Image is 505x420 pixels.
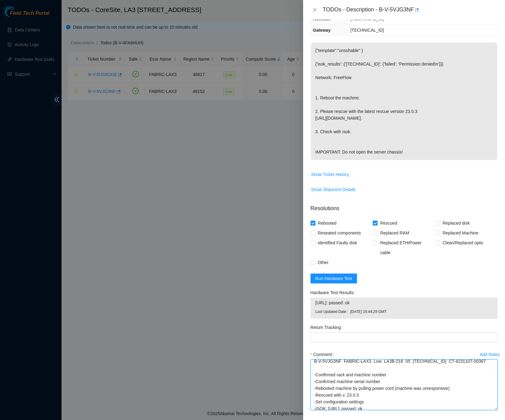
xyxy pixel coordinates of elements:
label: Comment [311,350,336,359]
input: Return Tracking [311,332,498,342]
span: Replaced Machine [440,228,481,238]
p: Resolutions [311,199,498,213]
span: Run Hardware Test [315,275,352,282]
span: Show Shipment Details [311,186,356,193]
p: {"template":"unsshable" } {'isok_results': {'[TECHNICAL_ID]': {'failed': 'Permission denied\n'}}}... [311,42,497,160]
textarea: Comment [311,359,498,410]
span: Rebooted [315,218,339,228]
span: Reseated components [315,228,363,238]
span: [TECHNICAL_ID] [351,28,384,33]
span: Rescued [378,218,399,228]
span: Show Ticket History [311,171,349,178]
span: Replaced ETH/Power cable [378,238,435,258]
button: Add Notes [479,350,500,359]
span: [URL]: passed: ok [315,299,493,306]
button: Show Shipment Details [311,185,356,194]
span: close [312,7,317,12]
button: Close [311,7,319,13]
button: Show Ticket History [311,170,349,179]
div: TODOs - Description - B-V-5VJG3NF [323,5,498,15]
span: Gateway [313,28,331,33]
span: Identified Faulty disk [315,238,360,248]
label: Hardware Test Results [311,288,358,298]
label: Return Tracking [311,322,345,332]
span: Last Updated Date [315,309,350,315]
span: [DATE] 15:44:29 GMT [350,309,493,315]
div: Add Notes [480,352,500,357]
span: Clean/Replaced optic [440,238,486,248]
span: Replaced RAM [378,228,411,238]
span: Other [315,258,331,267]
span: Replaced disk [440,218,472,228]
button: Run Hardware Test [311,274,357,283]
